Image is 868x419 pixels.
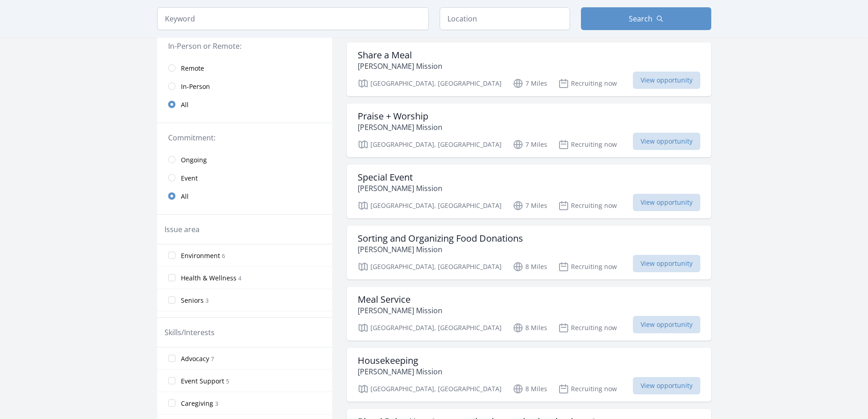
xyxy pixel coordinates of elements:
[215,400,218,408] span: 3
[157,7,429,30] input: Keyword
[181,274,236,283] span: Health & Wellness
[157,77,332,95] a: In-Person
[358,111,442,122] h3: Praise + Worship
[440,7,570,30] input: Location
[558,322,617,333] p: Recruiting now
[633,255,700,272] span: View opportunity
[358,322,502,333] p: [GEOGRAPHIC_DATA], [GEOGRAPHIC_DATA]
[633,72,700,89] span: View opportunity
[629,13,652,24] span: Search
[181,155,207,165] span: Ongoing
[558,383,617,394] p: Recruiting now
[558,261,617,272] p: Recruiting now
[168,132,321,143] legend: Commitment:
[633,133,700,150] span: View opportunity
[347,103,711,157] a: Praise + Worship [PERSON_NAME] Mission [GEOGRAPHIC_DATA], [GEOGRAPHIC_DATA] 7 Miles Recruiting no...
[181,82,210,91] span: In-Person
[558,78,617,89] p: Recruiting now
[157,95,332,114] a: All
[513,200,547,211] p: 7 Miles
[358,183,442,194] p: [PERSON_NAME] Mission
[633,316,700,333] span: View opportunity
[164,327,215,338] legend: Skills/Interests
[358,139,502,150] p: [GEOGRAPHIC_DATA], [GEOGRAPHIC_DATA]
[513,322,547,333] p: 8 Miles
[164,224,200,235] legend: Issue area
[157,169,332,187] a: Event
[181,174,198,183] span: Event
[157,187,332,205] a: All
[358,244,523,255] p: [PERSON_NAME] Mission
[168,377,175,384] input: Event Support 5
[347,165,711,218] a: Special Event [PERSON_NAME] Mission [GEOGRAPHIC_DATA], [GEOGRAPHIC_DATA] 7 Miles Recruiting now V...
[181,64,204,73] span: Remote
[358,50,442,61] h3: Share a Meal
[581,7,711,30] button: Search
[358,383,502,394] p: [GEOGRAPHIC_DATA], [GEOGRAPHIC_DATA]
[358,233,523,244] h3: Sorting and Organizing Food Donations
[358,261,502,272] p: [GEOGRAPHIC_DATA], [GEOGRAPHIC_DATA]
[238,274,241,282] span: 4
[358,294,442,305] h3: Meal Service
[168,252,175,259] input: Environment 6
[168,274,175,281] input: Health & Wellness 4
[181,377,224,386] span: Event Support
[358,122,442,133] p: [PERSON_NAME] Mission
[347,348,711,402] a: Housekeeping [PERSON_NAME] Mission [GEOGRAPHIC_DATA], [GEOGRAPHIC_DATA] 8 Miles Recruiting now Vi...
[181,192,189,201] span: All
[347,226,711,279] a: Sorting and Organizing Food Donations [PERSON_NAME] Mission [GEOGRAPHIC_DATA], [GEOGRAPHIC_DATA] ...
[558,200,617,211] p: Recruiting now
[358,172,442,183] h3: Special Event
[157,59,332,77] a: Remote
[205,297,209,305] span: 3
[181,399,213,408] span: Caregiving
[347,287,711,341] a: Meal Service [PERSON_NAME] Mission [GEOGRAPHIC_DATA], [GEOGRAPHIC_DATA] 8 Miles Recruiting now Vi...
[358,305,442,316] p: [PERSON_NAME] Mission
[358,355,442,366] h3: Housekeeping
[181,251,220,260] span: Environment
[513,261,547,272] p: 8 Miles
[168,355,175,362] input: Advocacy 7
[181,296,204,305] span: Seniors
[157,150,332,169] a: Ongoing
[222,252,225,260] span: 6
[513,383,547,394] p: 8 Miles
[181,100,189,109] span: All
[358,200,502,211] p: [GEOGRAPHIC_DATA], [GEOGRAPHIC_DATA]
[181,354,209,363] span: Advocacy
[633,377,700,394] span: View opportunity
[358,366,442,377] p: [PERSON_NAME] Mission
[358,61,442,72] p: [PERSON_NAME] Mission
[347,42,711,96] a: Share a Meal [PERSON_NAME] Mission [GEOGRAPHIC_DATA], [GEOGRAPHIC_DATA] 7 Miles Recruiting now Vi...
[168,41,321,52] legend: In-Person or Remote:
[513,78,547,89] p: 7 Miles
[633,194,700,211] span: View opportunity
[226,378,229,385] span: 5
[168,296,175,304] input: Seniors 3
[211,355,214,363] span: 7
[513,139,547,150] p: 7 Miles
[558,139,617,150] p: Recruiting now
[168,399,175,407] input: Caregiving 3
[358,78,502,89] p: [GEOGRAPHIC_DATA], [GEOGRAPHIC_DATA]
